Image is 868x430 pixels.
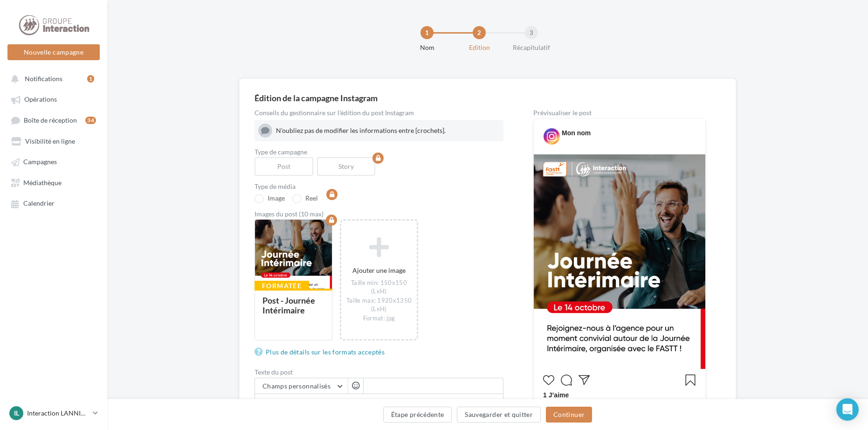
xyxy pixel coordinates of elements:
div: Récapitulatif [502,43,561,52]
a: Visibilité en ligne [6,132,102,149]
div: Open Intercom Messenger [836,398,859,421]
div: Conseils du gestionnaire sur l'édition du post Instagram [255,110,503,116]
div: N’oubliez pas de modifier les informations entre [crochets]. [276,126,500,135]
span: Champs personnalisés [262,382,331,390]
button: Notifications 1 [6,70,98,87]
button: Champs personnalisés [255,378,348,394]
a: IL Interaction LANNION [7,404,100,422]
a: Plus de détails sur les formats acceptés [255,347,388,358]
div: Edition [449,43,509,52]
div: Post - Journée Intérimaire [262,295,315,315]
button: Continuer [546,407,592,423]
div: 1 [87,75,94,83]
span: Calendrier [23,200,55,208]
span: Notifications [25,75,62,83]
svg: Commenter [561,375,572,386]
svg: J’aime [543,375,554,386]
label: Texte du post [255,369,503,375]
span: Visibilité en ligne [25,137,75,145]
div: Nom [397,43,457,52]
label: Type de campagne [255,149,503,155]
label: Type de média [255,183,503,190]
a: Campagnes [6,153,102,170]
span: Campagnes [23,158,57,166]
div: Formatée [255,281,309,291]
a: Médiathèque [6,174,102,191]
div: 1 J’aime [543,390,696,402]
button: Nouvelle campagne [7,44,100,60]
svg: Enregistrer [685,375,696,386]
div: Prévisualiser le post [533,110,706,116]
span: Opérations [24,96,57,104]
span: Médiathèque [23,179,62,187]
button: Sauvegarder et quitter [457,407,541,423]
span: IL [14,409,19,418]
p: Interaction LANNION [27,409,89,418]
a: Opérations [6,90,102,107]
a: Boîte de réception34 [6,111,102,129]
div: Images du post (10 max) [255,211,503,217]
div: 1 [420,26,434,39]
button: Étape précédente [383,407,452,423]
div: 3 [525,26,538,39]
span: Boîte de réception [24,116,77,124]
div: 34 [85,117,96,124]
svg: Partager la publication [579,375,590,386]
a: Calendrier [6,194,102,211]
div: 2 [473,26,486,39]
div: Mon nom [562,128,591,138]
div: Édition de la campagne Instagram [255,94,721,102]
